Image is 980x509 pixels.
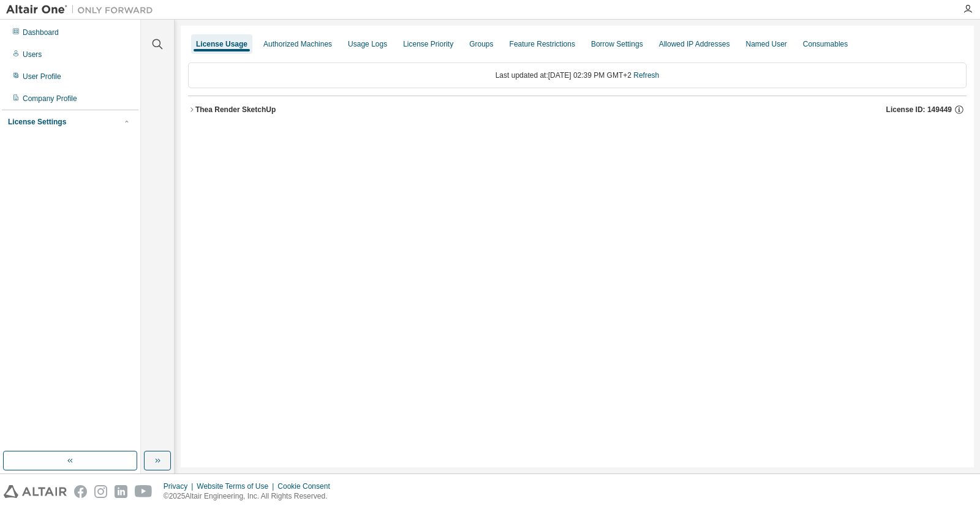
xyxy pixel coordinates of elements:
[164,491,337,502] p: © 2025 Altair Engineering, Inc. All Rights Reserved.
[115,485,127,498] img: linkedin.svg
[403,39,453,49] div: License Priority
[164,481,197,491] div: Privacy
[23,72,61,81] div: User Profile
[745,39,786,49] div: Named User
[195,105,276,115] div: Thea Render SketchUp
[196,39,247,49] div: License Usage
[348,39,387,49] div: Usage Logs
[4,485,67,498] img: altair_logo.svg
[23,94,77,104] div: Company Profile
[188,62,967,88] div: Last updated at: [DATE] 02:39 PM GMT+2
[188,96,967,123] button: Thea Render SketchUpLicense ID: 149449
[469,39,493,49] div: Groups
[886,105,952,115] span: License ID: 149449
[659,39,730,49] div: Allowed IP Addresses
[94,485,107,498] img: instagram.svg
[803,39,848,49] div: Consumables
[263,39,332,49] div: Authorized Machines
[591,39,643,49] div: Borrow Settings
[23,28,59,37] div: Dashboard
[6,4,159,16] img: Altair One
[510,39,575,49] div: Feature Restrictions
[23,50,42,59] div: Users
[633,71,659,80] a: Refresh
[8,117,66,127] div: License Settings
[277,481,337,491] div: Cookie Consent
[74,485,87,498] img: facebook.svg
[135,485,153,498] img: youtube.svg
[197,481,277,491] div: Website Terms of Use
